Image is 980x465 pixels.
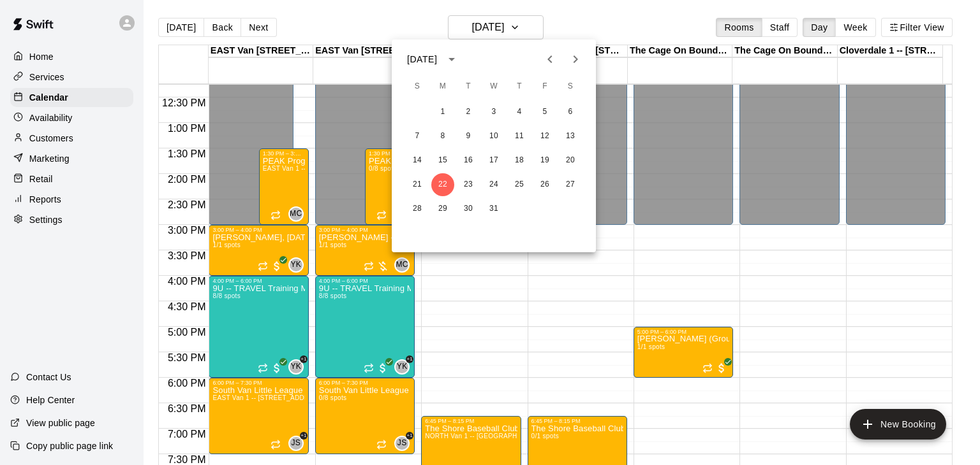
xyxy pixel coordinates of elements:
[537,46,563,72] button: Previous month
[533,149,556,172] button: 19
[559,101,582,124] button: 6
[407,53,437,66] div: [DATE]
[457,101,480,124] button: 2
[559,74,582,99] span: Saturday
[457,74,480,99] span: Tuesday
[533,173,556,196] button: 26
[559,149,582,172] button: 20
[406,173,429,196] button: 21
[457,197,480,220] button: 30
[482,74,505,99] span: Wednesday
[431,173,454,196] button: 22
[508,149,531,172] button: 18
[482,173,505,196] button: 24
[559,173,582,196] button: 27
[457,173,480,196] button: 23
[508,101,531,124] button: 4
[441,48,463,70] button: calendar view is open, switch to year view
[563,46,588,72] button: Next month
[482,197,505,220] button: 31
[431,125,454,148] button: 8
[482,149,505,172] button: 17
[533,101,556,124] button: 5
[431,149,454,172] button: 15
[533,125,556,148] button: 12
[559,125,582,148] button: 13
[431,101,454,124] button: 1
[508,125,531,148] button: 11
[431,197,454,220] button: 29
[406,197,429,220] button: 28
[482,125,505,148] button: 10
[406,74,429,99] span: Sunday
[508,74,531,99] span: Thursday
[457,125,480,148] button: 9
[406,149,429,172] button: 14
[533,74,556,99] span: Friday
[406,125,429,148] button: 7
[508,173,531,196] button: 25
[431,74,454,99] span: Monday
[457,149,480,172] button: 16
[482,101,505,124] button: 3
